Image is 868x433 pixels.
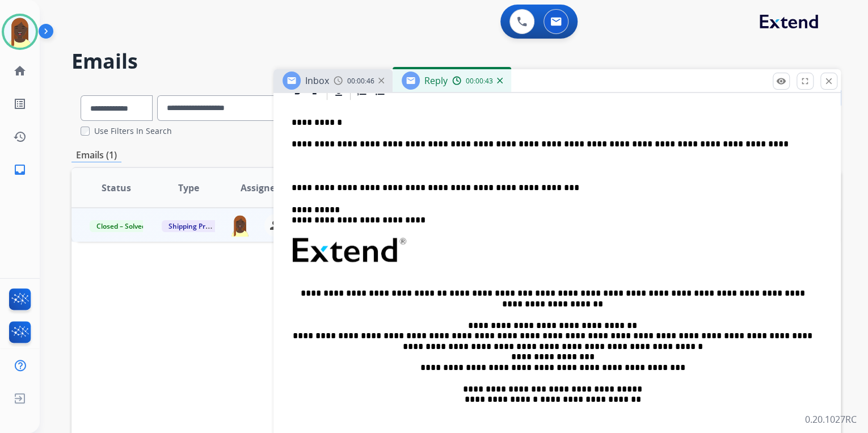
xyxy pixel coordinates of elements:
[13,97,27,111] mat-icon: list_alt
[305,74,329,87] span: Inbox
[13,163,27,176] mat-icon: inbox
[71,50,841,73] h2: Emails
[178,181,199,195] span: Type
[824,76,834,86] mat-icon: close
[162,220,239,232] span: Shipping Protection
[71,148,121,162] p: Emails (1)
[13,64,27,78] mat-icon: home
[800,76,810,86] mat-icon: fullscreen
[805,413,857,426] p: 0.20.1027RC
[229,214,251,237] img: agent-avatar
[466,77,493,86] span: 00:00:43
[13,130,27,144] mat-icon: history
[102,181,131,195] span: Status
[347,77,374,86] span: 00:00:46
[424,74,448,87] span: Reply
[241,181,280,195] span: Assignee
[90,220,153,232] span: Closed – Solved
[269,218,283,232] mat-icon: person_remove
[4,16,36,48] img: avatar
[94,125,172,137] label: Use Filters In Search
[776,76,786,86] mat-icon: remove_red_eye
